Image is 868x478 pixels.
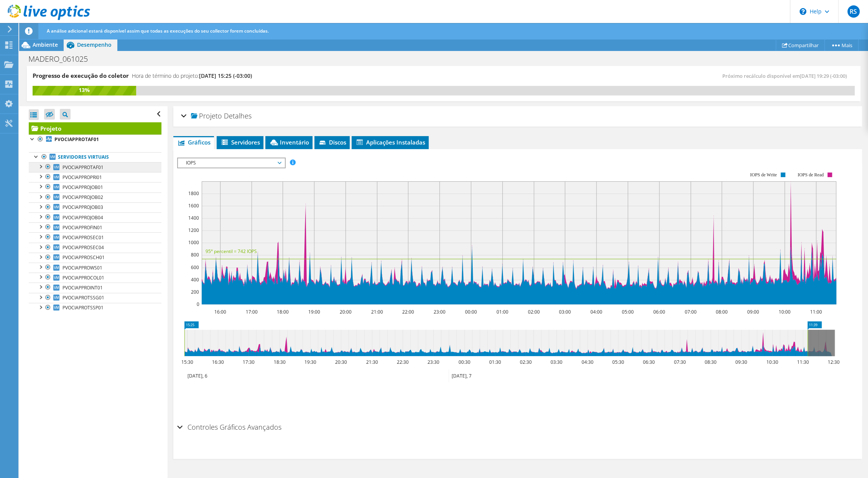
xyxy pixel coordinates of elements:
span: PVOCIAPPROTAF01 [62,164,104,171]
text: IOPS de Write [750,172,777,177]
text: 03:00 [559,309,571,315]
span: PVOCIAPPROPRI01 [62,174,102,181]
text: 06:30 [643,359,655,365]
span: PVOCIAPPROSEC01 [62,234,104,241]
text: 21:00 [371,309,383,315]
span: PVOCIAPPROJOB02 [62,194,103,200]
text: 22:30 [397,359,409,365]
text: 18:00 [277,309,289,315]
text: 1600 [188,202,199,209]
a: PVOCIAPPROJOB02 [29,192,161,202]
text: 02:30 [520,359,532,365]
a: PVOCIAPPROSEC04 [29,243,161,253]
text: 08:00 [716,309,728,315]
text: 07:00 [685,309,697,315]
text: 1200 [188,227,199,233]
text: 10:30 [766,359,778,365]
div: 13% [33,86,136,94]
a: PVOCIAPPROPRI01 [29,172,161,182]
span: Aplicações Instaladas [355,138,425,146]
text: 09:00 [747,309,759,315]
a: PVOCIAPPROINT01 [29,283,161,292]
svg: \n [799,8,806,15]
text: IOPS de Read [797,172,824,177]
text: 19:00 [308,309,320,315]
text: 04:30 [582,359,593,365]
a: PVOCIAPPROTAF01 [29,135,161,145]
text: 18:30 [274,359,286,365]
a: PVOCIAPPROJOB01 [29,182,161,192]
text: 95° percentil = 742 IOPS [205,248,257,255]
a: PVOCIAPROTSSG01 [29,293,161,303]
text: 400 [191,276,199,283]
span: PVOCIAPPROSCH01 [62,254,105,261]
text: 17:30 [243,359,255,365]
text: 23:00 [434,309,446,315]
text: 05:00 [622,309,634,315]
text: 08:30 [705,359,717,365]
a: PVOCIAPPROJOB04 [29,212,161,222]
text: 17:00 [246,309,258,315]
text: 1400 [188,215,199,221]
text: 600 [191,264,199,271]
text: 03:30 [551,359,562,365]
text: 800 [191,251,199,258]
span: Detalhes [224,111,251,120]
h4: Hora de término do projeto: [132,72,252,80]
a: PVOCIAPPROJOB03 [29,202,161,212]
text: 01:30 [489,359,501,365]
text: 20:00 [340,309,352,315]
text: 07:30 [674,359,686,365]
b: PVOCIAPPROTAF01 [54,136,99,143]
text: 11:30 [797,359,809,365]
span: PVOCIAPROTSSG01 [62,294,104,301]
span: PVOCIAPPROSEC04 [62,244,104,251]
a: PVOCIAPPROSCH01 [29,253,161,263]
text: 21:30 [366,359,378,365]
span: Inventário [269,138,309,146]
a: PVOCIAPROTSSP01 [29,303,161,313]
text: 15:30 [181,359,193,365]
text: 11:00 [810,309,822,315]
span: Próximo recálculo disponível em [722,72,851,79]
a: PVOCIAPPROSEC01 [29,232,161,242]
a: Compartilhar [776,39,825,51]
text: 0 [197,301,199,307]
span: [DATE] 15:25 (-03:00) [199,72,252,79]
span: Ambiente [33,41,58,48]
text: 02:00 [528,309,540,315]
text: 22:00 [402,309,414,315]
span: Servidores [220,138,260,146]
a: PVOCIAPPROCOL01 [29,273,161,283]
text: 04:00 [590,309,602,315]
h1: MADERO_061025 [25,55,100,63]
text: 23:30 [427,359,439,365]
text: 00:00 [465,309,477,315]
span: Discos [318,138,346,146]
text: 12:30 [828,359,840,365]
span: Projeto [191,112,222,120]
h2: Controles Gráficos Avançados [177,419,281,435]
span: PVOCIAPPROCOL01 [62,274,104,281]
text: 1000 [188,239,199,246]
span: Desempenho [77,41,112,48]
span: PVOCIAPPROJOB04 [62,214,103,221]
a: PVOCIAPPROWS01 [29,263,161,273]
text: 19:30 [304,359,316,365]
text: 20:30 [335,359,347,365]
text: 09:30 [735,359,747,365]
span: [DATE] 19:29 (-03:00) [800,72,847,79]
span: PVOCIAPPROFIN01 [62,224,102,231]
text: 05:30 [612,359,624,365]
span: PVOCIAPROTSSP01 [62,304,104,311]
text: 16:30 [212,359,224,365]
span: PVOCIAPPROJOB01 [62,184,103,191]
span: PVOCIAPPROWS01 [62,264,102,271]
a: PVOCIAPPROFIN01 [29,222,161,232]
span: RS [847,5,860,18]
text: 1800 [188,190,199,197]
span: IOPS [182,158,280,168]
span: PVOCIAPPROINT01 [62,284,103,291]
span: Gráficos [177,138,210,146]
a: Projeto [29,122,161,135]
